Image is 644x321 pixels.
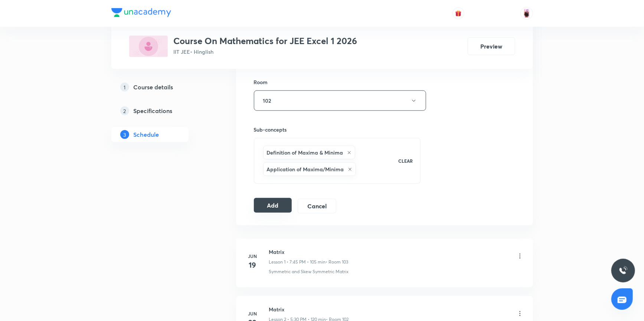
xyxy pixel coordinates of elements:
[326,259,349,265] p: • Room 103
[269,248,349,256] h6: Matrix
[134,106,173,115] h5: Specifications
[269,305,349,313] h6: Matrix
[120,130,129,139] p: 3
[245,253,260,259] h6: Jun
[111,103,212,118] a: 2Specifications
[398,158,413,164] p: CLEAR
[134,83,173,92] h5: Course details
[111,8,171,17] img: Company Logo
[120,106,129,115] p: 2
[174,36,357,46] h3: Course On Mathematics for JEE Excel 1 2026
[267,165,344,173] h6: Application of Maxima/Minima
[254,90,426,111] button: 102
[129,36,168,57] img: 0ACEE111-A919-484A-8046-1A3D089CC070_plus.png
[267,149,343,156] h6: Definition of Maxima & Minima
[455,10,462,17] img: avatar
[619,266,628,275] img: ttu
[520,7,533,20] img: Baishali Das
[254,78,268,86] h6: Room
[245,259,260,271] h4: 19
[269,259,326,265] p: Lesson 1 • 7:45 PM • 105 min
[111,80,212,95] a: 1Course details
[120,83,129,92] p: 1
[254,198,292,213] button: Add
[174,48,357,56] p: IIT JEE • Hinglish
[254,126,421,133] h6: Sub-concepts
[111,8,171,19] a: Company Logo
[298,199,336,214] button: Cancel
[468,37,515,55] button: Preview
[134,130,159,139] h5: Schedule
[245,310,260,317] h6: Jun
[269,268,349,275] p: Symmetric and Skew Symmetric Matrix
[452,7,464,19] button: avatar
